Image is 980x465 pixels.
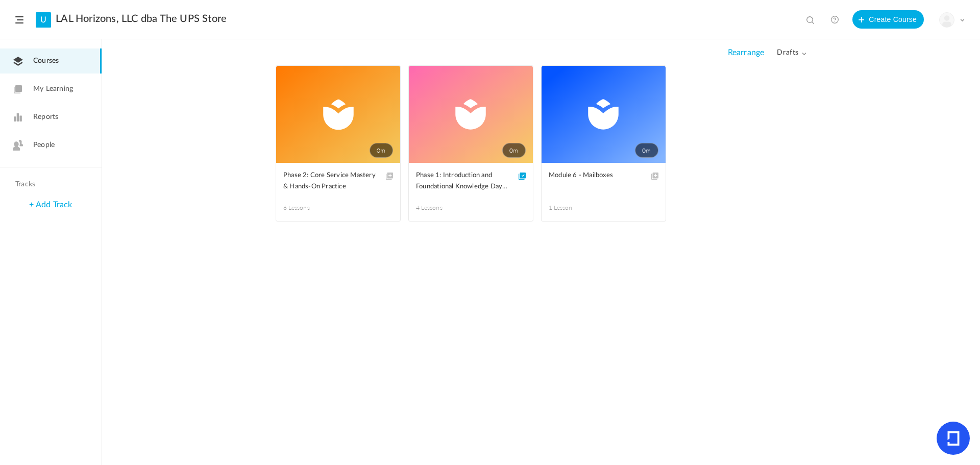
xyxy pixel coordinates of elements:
span: 4 Lessons [416,203,471,212]
a: 0m [542,66,666,163]
span: Module 6 - Mailboxes [549,170,643,181]
span: Courses [33,56,59,66]
a: LAL Horizons, LLC dba The UPS Store [56,13,227,25]
span: Rearrange [728,48,765,58]
h4: Tracks [15,180,84,189]
button: Create Course [852,10,924,29]
img: user-image.png [940,13,954,27]
a: U [36,12,51,28]
span: drafts [777,48,806,57]
span: 0m [502,143,526,158]
span: Phase 2: Core Service Mastery & Hands-On Practice [283,170,378,192]
span: 0m [635,143,658,158]
a: 0m [409,66,533,163]
span: People [33,140,55,151]
a: + Add Track [29,201,72,209]
span: 6 Lessons [283,203,338,212]
span: Reports [33,112,58,123]
span: My Learning [33,84,73,94]
a: 0m [276,66,400,163]
span: 1 Lesson [549,203,604,212]
span: Phase 1: Introduction and Foundational Knowledge Days 1 [416,170,510,192]
a: Phase 2: Core Service Mastery & Hands-On Practice [283,170,393,193]
a: Module 6 - Mailboxes [549,170,658,193]
a: Phase 1: Introduction and Foundational Knowledge Days 1 [416,170,526,193]
span: 0m [370,143,393,158]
